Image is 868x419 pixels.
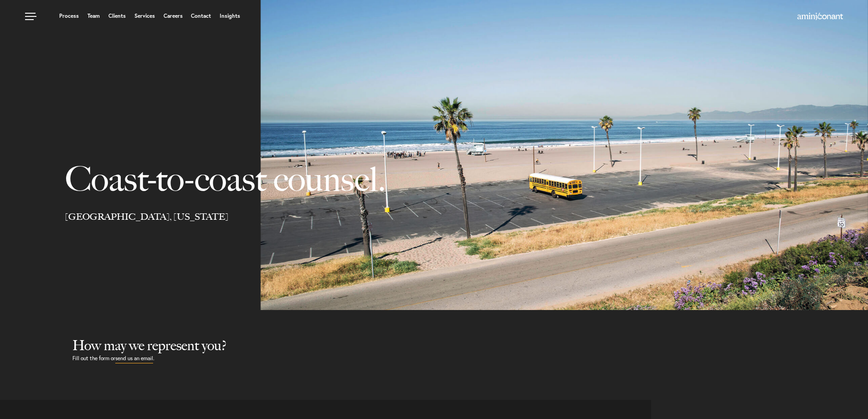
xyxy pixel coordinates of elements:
[797,13,843,21] a: Home
[87,13,100,19] a: Team
[191,13,211,19] a: Contact
[115,354,153,363] a: send us an email
[220,13,240,19] a: Insights
[59,13,79,19] a: Process
[797,13,843,20] img: Amini & Conant
[134,13,155,19] a: Services
[164,13,183,19] a: Careers
[108,13,126,19] a: Clients
[72,354,868,363] p: Fill out the form or .
[72,337,868,354] h2: How may we represent you?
